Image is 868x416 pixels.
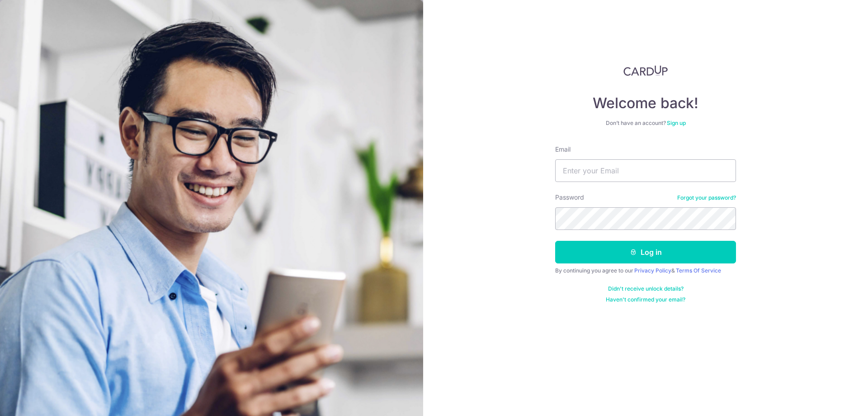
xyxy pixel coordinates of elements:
button: Log in [555,241,736,263]
div: By continuing you agree to our & [555,267,736,274]
a: Forgot your password? [677,194,736,201]
a: Didn't receive unlock details? [608,285,684,292]
h4: Welcome back! [555,94,736,112]
img: CardUp Logo [623,65,668,76]
a: Terms Of Service [676,267,721,274]
a: Sign up [667,120,686,126]
a: Haven't confirmed your email? [606,296,685,303]
label: Password [555,193,584,202]
label: Email [555,145,571,154]
div: Don’t have an account? [555,120,736,127]
input: Enter your Email [555,159,736,182]
a: Privacy Policy [634,267,671,274]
